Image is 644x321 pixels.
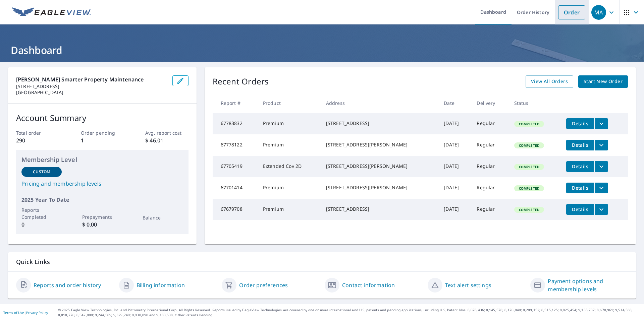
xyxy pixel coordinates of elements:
[213,93,258,113] th: Report #
[321,93,438,113] th: Address
[16,112,189,124] p: Account Summary
[509,93,561,113] th: Status
[326,163,433,170] div: [STREET_ADDRESS][PERSON_NAME]
[471,93,508,113] th: Delivery
[471,199,508,220] td: Regular
[258,93,321,113] th: Product
[258,134,321,156] td: Premium
[438,156,471,177] td: [DATE]
[82,220,122,229] p: $ 0.00
[33,169,50,175] p: Custom
[213,199,258,220] td: 67679708
[445,281,491,289] a: Text alert settings
[438,177,471,199] td: [DATE]
[594,140,608,150] button: filesDropdownBtn-67778122
[584,77,623,86] span: Start New Order
[137,281,185,289] a: Billing information
[81,136,124,144] p: 1
[566,118,594,129] button: detailsBtn-67783832
[438,93,471,113] th: Date
[594,183,608,193] button: filesDropdownBtn-67701414
[21,220,62,229] p: 0
[594,204,608,215] button: filesDropdownBtn-67679708
[81,129,124,136] p: Order pending
[16,89,167,95] p: [GEOGRAPHIC_DATA]
[548,277,628,293] a: Payment options and membership levels
[515,207,543,212] span: Completed
[213,113,258,134] td: 67783832
[21,196,183,204] p: 2025 Year To Date
[12,7,91,17] img: EV Logo
[213,156,258,177] td: 67705419
[21,206,62,220] p: Reports Completed
[326,141,433,148] div: [STREET_ADDRESS][PERSON_NAME]
[471,134,508,156] td: Regular
[145,129,188,136] p: Avg. report cost
[34,281,101,289] a: Reports and order history
[326,206,433,212] div: [STREET_ADDRESS]
[570,163,590,170] span: Details
[591,5,606,20] div: MA
[515,186,543,191] span: Completed
[213,75,269,88] p: Recent Orders
[143,214,183,221] p: Balance
[515,122,543,126] span: Completed
[515,143,543,148] span: Completed
[594,161,608,172] button: filesDropdownBtn-67705419
[566,161,594,172] button: detailsBtn-67705419
[526,75,573,88] a: View All Orders
[58,308,641,318] p: © 2025 Eagle View Technologies, Inc. and Pictometry International Corp. All Rights Reserved. Repo...
[145,136,188,144] p: $ 46.01
[471,113,508,134] td: Regular
[326,120,433,127] div: [STREET_ADDRESS]
[578,75,628,88] a: Start New Order
[26,310,48,315] a: Privacy Policy
[326,184,433,191] div: [STREET_ADDRESS][PERSON_NAME]
[16,129,59,136] p: Total order
[515,165,543,169] span: Completed
[258,177,321,199] td: Premium
[3,310,24,315] a: Terms of Use
[16,258,628,266] p: Quick Links
[16,136,59,144] p: 290
[438,113,471,134] td: [DATE]
[82,213,122,220] p: Prepayments
[16,75,167,83] p: [PERSON_NAME] Smarter Property Maintenance
[566,204,594,215] button: detailsBtn-67679708
[566,183,594,193] button: detailsBtn-67701414
[342,281,395,289] a: Contact information
[21,180,183,188] a: Pricing and membership levels
[21,155,183,164] p: Membership Level
[213,134,258,156] td: 67778122
[594,118,608,129] button: filesDropdownBtn-67783832
[471,177,508,199] td: Regular
[566,140,594,150] button: detailsBtn-67778122
[531,77,568,86] span: View All Orders
[570,120,590,127] span: Details
[558,5,585,19] a: Order
[258,199,321,220] td: Premium
[438,134,471,156] td: [DATE]
[3,311,48,315] p: |
[570,206,590,212] span: Details
[258,156,321,177] td: Extended Cov 2D
[471,156,508,177] td: Regular
[213,177,258,199] td: 67701414
[239,281,288,289] a: Order preferences
[16,83,167,89] p: [STREET_ADDRESS]
[8,43,636,57] h1: Dashboard
[438,199,471,220] td: [DATE]
[570,185,590,191] span: Details
[570,142,590,148] span: Details
[258,113,321,134] td: Premium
